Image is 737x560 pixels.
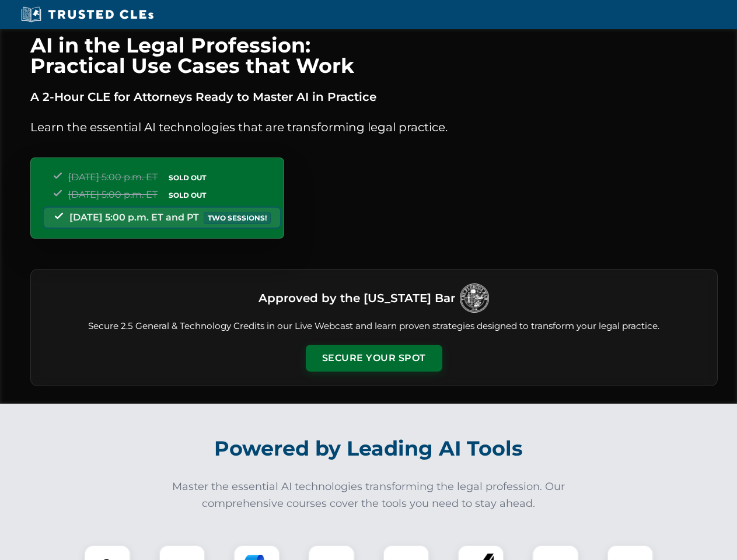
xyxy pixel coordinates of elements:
img: Logo [460,283,489,313]
p: Secure 2.5 General & Technology Credits in our Live Webcast and learn proven strategies designed ... [45,320,703,333]
button: Secure Your Spot [306,345,442,372]
p: A 2-Hour CLE for Attorneys Ready to Master AI in Practice [30,87,718,106]
img: Trusted CLEs [18,6,157,23]
h2: Powered by Leading AI Tools [46,428,692,469]
span: SOLD OUT [165,171,210,184]
span: [DATE] 5:00 p.m. ET [68,189,158,200]
span: SOLD OUT [165,189,210,201]
p: Master the essential AI technologies transforming the legal profession. Our comprehensive courses... [165,478,573,512]
span: [DATE] 5:00 p.m. ET [68,171,158,183]
h1: AI in the Legal Profession: Practical Use Cases that Work [30,35,718,76]
h3: Approved by the [US_STATE] Bar [259,288,455,309]
p: Learn the essential AI technologies that are transforming legal practice. [30,118,718,136]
